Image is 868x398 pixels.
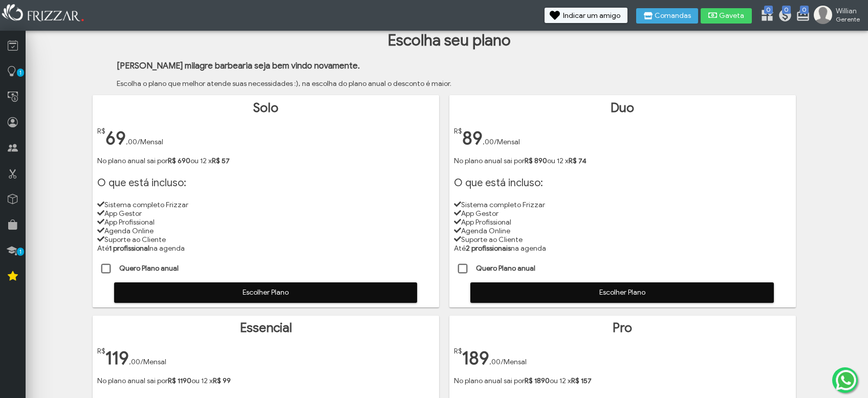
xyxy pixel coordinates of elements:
span: Escolher Plano [478,285,767,300]
span: Gaveta [719,12,745,19]
img: whatsapp.png [834,368,858,392]
li: Agenda Online [454,227,791,235]
h1: O que está incluso: [97,176,434,189]
strong: 1 profissional [109,244,149,253]
span: 0 [764,6,773,14]
li: App Gestor [454,209,791,218]
li: Suporte ao Cliente [454,235,791,244]
button: Indicar um amigo [545,8,627,23]
span: R$ [97,127,105,136]
span: Indicar um amigo [563,12,620,19]
span: 89 [462,127,483,149]
span: Escolher Plano [121,285,410,300]
span: ,00 [129,358,140,366]
li: App Gestor [97,209,434,218]
strong: R$ 99 [213,377,231,385]
strong: R$ 1190 [168,377,191,385]
p: No plano anual sai por ou 12 x [454,377,791,385]
span: /Mensal [137,138,163,146]
span: R$ [97,347,105,356]
p: No plano anual sai por ou 12 x [97,157,434,165]
li: Até na agenda [97,244,434,253]
li: App Profissional [97,218,434,227]
a: 0 [778,8,788,25]
h1: Solo [97,100,434,116]
li: Suporte ao Cliente [97,235,434,244]
span: 119 [105,347,129,369]
h1: Pro [454,320,791,336]
span: 1 [17,69,24,77]
button: Escolher Plano [470,282,774,303]
span: Comandas [655,12,691,19]
span: ,00 [489,358,501,366]
h1: O que está incluso: [454,176,791,189]
li: Sistema completo Frizzar [97,201,434,209]
span: Gerente [836,15,860,23]
button: Escolher Plano [114,282,418,303]
span: 0 [782,6,791,14]
span: Willian [836,7,860,15]
h1: Duo [454,100,791,116]
strong: R$ 57 [212,157,230,165]
span: 1 [17,248,24,256]
a: 0 [760,8,770,25]
strong: R$ 74 [569,157,587,165]
span: ,00 [483,138,494,146]
strong: R$ 890 [525,157,547,165]
a: 0 [796,8,806,25]
li: Sistema completo Frizzar [454,201,791,209]
span: /Mensal [494,138,520,146]
strong: R$ 157 [571,377,592,385]
span: 69 [105,127,126,149]
p: No plano anual sai por ou 12 x [454,157,791,165]
strong: 2 profissionais [466,244,511,253]
button: Comandas [636,8,698,24]
span: /Mensal [140,358,166,366]
span: /Mensal [501,358,527,366]
li: Agenda Online [97,227,434,235]
a: Willian Gerente [814,6,863,26]
strong: Quero Plano anual [119,264,179,273]
strong: R$ 690 [168,157,190,165]
span: 189 [462,347,489,369]
p: Escolha o plano que melhor atende suas necessidades :), na escolha do plano anual o desconto é ma... [117,79,865,88]
span: R$ [454,127,462,136]
span: ,00 [126,138,137,146]
li: Até na agenda [454,244,791,253]
strong: Quero Plano anual [476,264,535,273]
li: App Profissional [454,218,791,227]
strong: R$ 1890 [525,377,550,385]
h3: [PERSON_NAME] milagre barbearia seja bem vindo novamente. [117,60,865,71]
span: R$ [454,347,462,356]
button: Gaveta [701,8,752,24]
p: No plano anual sai por ou 12 x [97,377,434,385]
span: 0 [800,6,809,14]
h1: Essencial [97,320,434,336]
h1: Escolha seu plano [34,31,865,50]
